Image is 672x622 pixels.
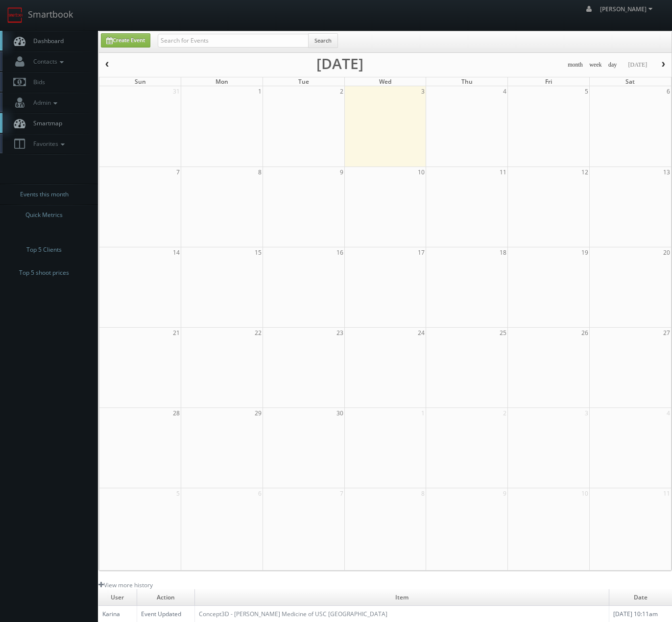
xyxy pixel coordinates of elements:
[502,86,507,96] span: 4
[172,247,181,258] span: 14
[308,33,338,48] button: Search
[605,59,621,71] button: day
[254,247,263,258] span: 15
[26,245,62,255] span: Top 5 Clients
[7,7,23,23] img: smartbook-logo.png
[339,488,344,499] span: 7
[339,86,344,96] span: 2
[420,408,426,418] span: 1
[254,408,263,418] span: 29
[336,328,344,338] span: 23
[417,167,426,177] span: 10
[158,34,309,48] input: Search for Events
[336,408,344,418] span: 30
[662,328,671,338] span: 27
[417,247,426,258] span: 17
[28,98,60,107] span: Admin
[584,408,589,418] span: 3
[172,408,181,418] span: 28
[216,77,228,86] span: Mon
[336,247,344,258] span: 16
[195,589,609,606] td: Item
[499,167,507,177] span: 11
[19,268,69,278] span: Top 5 shoot prices
[257,86,263,96] span: 1
[666,408,671,418] span: 4
[137,589,194,606] td: Action
[580,488,589,499] span: 10
[175,167,181,177] span: 7
[28,57,66,66] span: Contacts
[98,581,153,589] a: View more history
[254,328,263,338] span: 22
[28,140,67,148] span: Favorites
[316,59,363,69] h2: [DATE]
[600,5,655,13] span: [PERSON_NAME]
[199,610,387,618] a: Concept3D - [PERSON_NAME] Medicine of USC [GEOGRAPHIC_DATA]
[580,328,589,338] span: 26
[666,86,671,96] span: 6
[625,77,635,86] span: Sat
[20,190,69,199] span: Events this month
[417,328,426,338] span: 24
[25,210,63,220] span: Quick Metrics
[339,167,344,177] span: 9
[420,86,426,96] span: 3
[28,37,64,45] span: Dashboard
[499,328,507,338] span: 25
[420,488,426,499] span: 8
[175,488,181,499] span: 5
[499,247,507,258] span: 18
[461,77,473,86] span: Thu
[135,77,146,86] span: Sun
[101,33,150,48] a: Create Event
[172,328,181,338] span: 21
[257,488,263,499] span: 6
[298,77,309,86] span: Tue
[586,59,605,71] button: week
[502,488,507,499] span: 9
[580,247,589,258] span: 19
[379,77,391,86] span: Wed
[172,86,181,96] span: 31
[624,59,650,71] button: [DATE]
[98,589,137,606] td: User
[662,167,671,177] span: 13
[545,77,552,86] span: Fri
[28,119,62,127] span: Smartmap
[662,247,671,258] span: 20
[662,488,671,499] span: 11
[28,78,45,86] span: Bids
[502,408,507,418] span: 2
[564,59,586,71] button: month
[580,167,589,177] span: 12
[257,167,263,177] span: 8
[609,589,672,606] td: Date
[584,86,589,96] span: 5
